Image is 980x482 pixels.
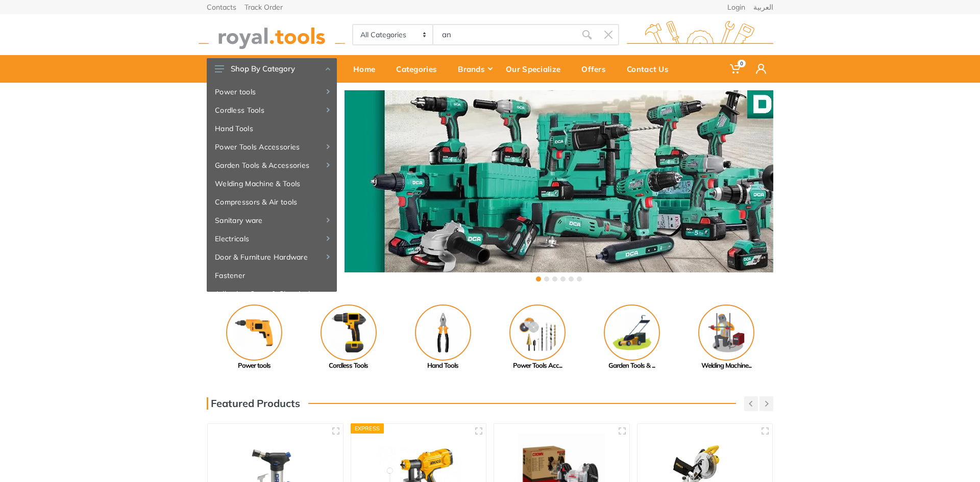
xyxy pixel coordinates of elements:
[244,4,283,11] a: Track Order
[620,58,682,80] div: Contact Us
[433,24,576,45] input: Site search
[389,55,451,83] a: Categories
[207,4,236,11] a: Contacts
[509,305,566,361] img: Royal - Power Tools Accessories
[207,58,337,80] button: Shop By Category
[574,58,620,80] div: Offers
[574,55,620,83] a: Offers
[207,174,337,193] a: Welding Machine & Tools
[346,55,389,83] a: Home
[207,156,337,174] a: Garden Tools & Accessories
[679,361,773,371] div: Welding Machine...
[301,305,396,371] a: Cordless Tools
[207,83,337,101] a: Power tools
[207,119,337,138] a: Hand Tools
[727,4,745,11] a: Login
[584,361,679,371] div: Garden Tools & ...
[207,397,300,410] h3: Featured Products
[207,230,337,248] a: Electricals
[490,361,584,371] div: Power Tools Acc...
[346,58,389,80] div: Home
[620,55,682,83] a: Contact Us
[207,361,301,371] div: Power tools
[207,266,337,285] a: Fastener
[627,21,773,49] img: royal.tools Logo
[226,305,282,361] img: Royal - Power tools
[321,305,377,361] img: Royal - Cordless Tools
[584,305,679,371] a: Garden Tools & ...
[396,361,490,371] div: Hand Tools
[499,58,574,80] div: Our Specialize
[207,193,337,211] a: Compressors & Air tools
[499,55,574,83] a: Our Specialize
[207,305,301,371] a: Power tools
[451,58,499,80] div: Brands
[723,55,749,83] a: 0
[738,60,746,67] span: 0
[207,138,337,156] a: Power Tools Accessories
[490,305,584,371] a: Power Tools Acc...
[698,305,754,361] img: Royal - Welding Machine & Tools
[396,305,490,371] a: Hand Tools
[207,211,337,230] a: Sanitary ware
[415,305,471,361] img: Royal - Hand Tools
[753,4,773,11] a: العربية
[207,101,337,119] a: Cordless Tools
[207,285,337,303] a: Adhesive, Spray & Chemical
[353,25,433,44] select: Category
[351,423,384,434] div: Express
[389,58,451,80] div: Categories
[604,305,660,361] img: Royal - Garden Tools & Accessories
[679,305,773,371] a: Welding Machine...
[207,248,337,266] a: Door & Furniture Hardware
[301,361,396,371] div: Cordless Tools
[199,21,345,49] img: royal.tools Logo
